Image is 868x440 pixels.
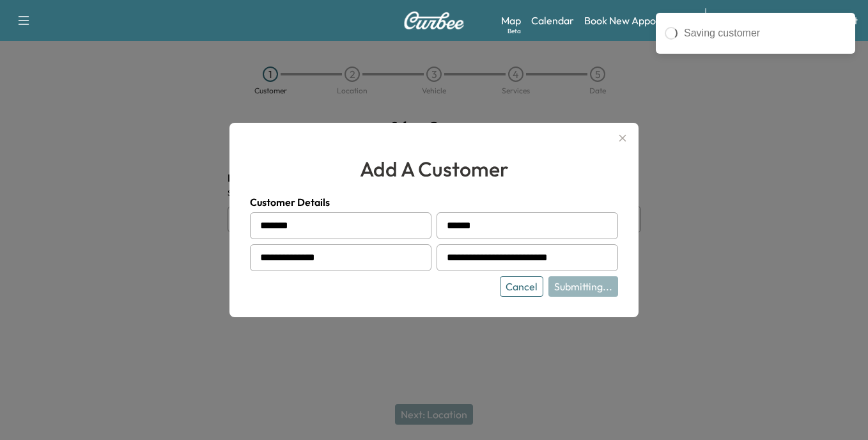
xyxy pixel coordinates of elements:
h2: add a customer [250,153,618,184]
div: Beta [508,26,521,36]
img: Curbee Logo [403,12,465,29]
button: Cancel [500,276,543,297]
div: Saving customer [684,26,846,41]
a: Book New Appointment [584,13,692,28]
a: Calendar [531,13,574,28]
h4: Customer Details [250,194,618,210]
a: MapBeta [501,13,521,28]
